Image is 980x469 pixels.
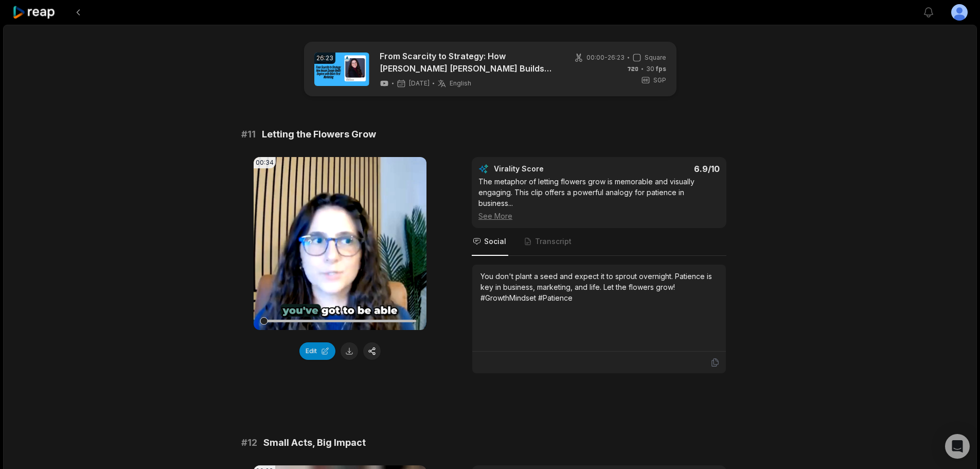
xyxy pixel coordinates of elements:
[535,236,572,247] span: Transcript
[254,157,426,330] video: Your browser does not support mp4 format.
[945,434,970,459] div: Open Intercom Messenger
[645,53,666,62] span: Square
[409,79,430,88] span: [DATE]
[478,176,720,221] div: The metaphor of letting flowers grow is memorable and visually engaging. This clip offers a power...
[299,342,335,360] button: Edit
[610,164,720,174] div: 6.9 /10
[480,271,718,303] div: You don't plant a seed and expect it to sprout overnight. Patience is key in business, marketing,...
[241,436,257,450] span: # 12
[653,76,666,85] span: SGP
[262,127,376,142] span: Letting the Flowers Grow
[263,436,366,450] span: Small Acts, Big Impact
[494,164,604,174] div: Virality Score
[646,64,666,74] span: 30
[472,228,726,256] nav: Tabs
[450,79,471,88] span: English
[586,53,625,62] span: 00:00 - 26:23
[656,65,666,73] span: fps
[241,127,256,142] span: # 11
[478,211,720,221] div: See More
[380,50,557,75] a: From Scarcity to Strategy: How [PERSON_NAME] [PERSON_NAME] Builds Empires with Heart-First Marketing
[484,236,506,247] span: Social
